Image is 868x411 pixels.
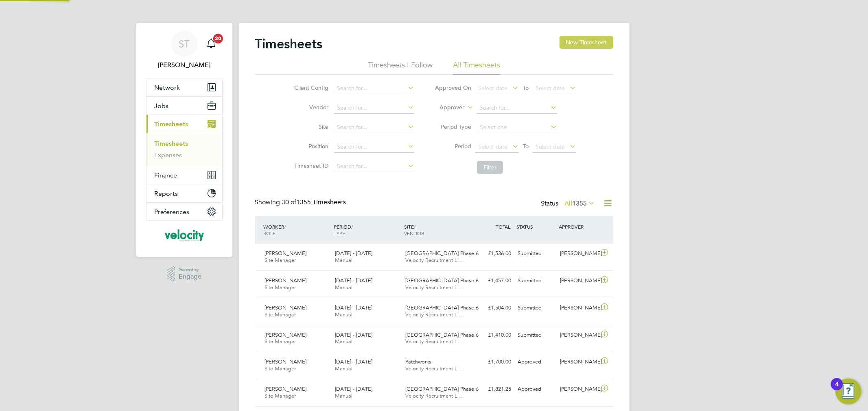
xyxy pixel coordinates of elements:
div: WORKER [262,219,332,240]
span: ST [179,39,190,49]
label: Position [292,143,328,150]
span: Manual [335,284,352,291]
span: Site Manager [265,284,296,291]
div: [PERSON_NAME] [557,247,599,260]
span: Finance [155,171,177,179]
div: Status [541,198,597,210]
div: £1,410.00 [472,329,515,342]
div: £1,821.25 [472,383,515,396]
span: Patchworks [405,358,431,365]
div: 4 [835,384,839,395]
span: Manual [335,311,352,318]
img: velocityrecruitment-logo-retina.png [164,229,204,242]
div: £1,700.00 [472,355,515,369]
span: [PERSON_NAME] [265,331,307,338]
div: Showing [255,198,348,207]
li: Timesheets I Follow [368,60,433,75]
span: Powered by [179,266,201,273]
span: / [284,223,286,230]
div: PERIOD [332,219,402,240]
button: Open Resource Center, 4 new notifications [835,379,861,405]
span: Manual [335,392,352,399]
span: To [520,82,531,93]
div: [PERSON_NAME] [557,383,599,396]
span: TYPE [334,230,345,236]
button: Preferences [146,203,222,221]
span: Site Manager [265,311,296,318]
label: Vendor [292,104,328,111]
span: Select date [478,143,507,150]
div: £1,457.00 [472,274,515,288]
span: Manual [335,338,352,345]
li: All Timesheets [453,60,500,75]
span: 1355 [573,199,587,208]
span: [DATE] - [DATE] [335,250,372,257]
span: [DATE] - [DATE] [335,385,372,392]
span: [PERSON_NAME] [265,304,307,311]
div: Timesheets [146,133,222,166]
div: SITE [402,219,472,240]
div: Submitted [515,329,557,342]
label: Approver [428,104,464,112]
div: £1,504.00 [472,301,515,315]
span: [PERSON_NAME] [265,385,307,392]
div: £1,536.00 [472,247,515,260]
input: Search for... [334,83,414,94]
button: Jobs [146,97,222,115]
span: Select date [478,84,507,92]
div: STATUS [515,219,557,234]
a: ST[PERSON_NAME] [146,31,223,70]
span: 30 of [282,198,297,206]
a: Timesheets [155,140,188,147]
span: Velocity Recruitment Li… [405,338,464,345]
button: Finance [146,166,222,184]
span: 20 [213,34,223,43]
span: Velocity Recruitment Li… [405,392,464,399]
button: Reports [146,184,222,202]
label: Approved On [435,84,471,91]
div: Submitted [515,301,557,315]
span: [GEOGRAPHIC_DATA] Phase 6 [405,277,479,284]
span: 1355 Timesheets [282,198,346,206]
span: To [520,141,531,151]
span: Site Manager [265,338,296,345]
label: Timesheet ID [292,162,328,169]
nav: Main navigation [136,23,232,257]
span: [PERSON_NAME] [265,358,307,365]
span: Jobs [155,102,169,110]
span: [PERSON_NAME] [265,250,307,257]
span: Velocity Recruitment Li… [405,311,464,318]
button: Network [146,78,222,96]
span: Network [155,84,180,91]
span: [GEOGRAPHIC_DATA] Phase 6 [405,331,479,338]
div: APPROVER [557,219,599,234]
input: Search for... [334,122,414,133]
h2: Timesheets [255,36,323,52]
span: / [351,223,353,230]
a: Powered byEngage [167,266,201,282]
span: [PERSON_NAME] [265,277,307,284]
span: Engage [179,273,201,280]
div: Approved [515,355,557,369]
label: Site [292,123,328,130]
span: Sarah Taylor [146,60,223,70]
span: Velocity Recruitment Li… [405,365,464,372]
span: [DATE] - [DATE] [335,331,372,338]
label: Period Type [435,123,471,130]
span: Timesheets [155,120,188,128]
div: [PERSON_NAME] [557,274,599,288]
span: Velocity Recruitment Li… [405,284,464,291]
label: Client Config [292,84,328,91]
div: Approved [515,383,557,396]
button: Filter [477,161,503,174]
span: Preferences [155,208,190,216]
span: Select date [536,84,565,92]
span: [GEOGRAPHIC_DATA] Phase 6 [405,250,479,257]
span: Site Manager [265,392,296,399]
input: Select one [477,122,557,133]
div: [PERSON_NAME] [557,301,599,315]
span: [DATE] - [DATE] [335,358,372,365]
span: ROLE [264,230,276,236]
span: VENDOR [404,230,424,236]
span: TOTAL [496,223,511,230]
